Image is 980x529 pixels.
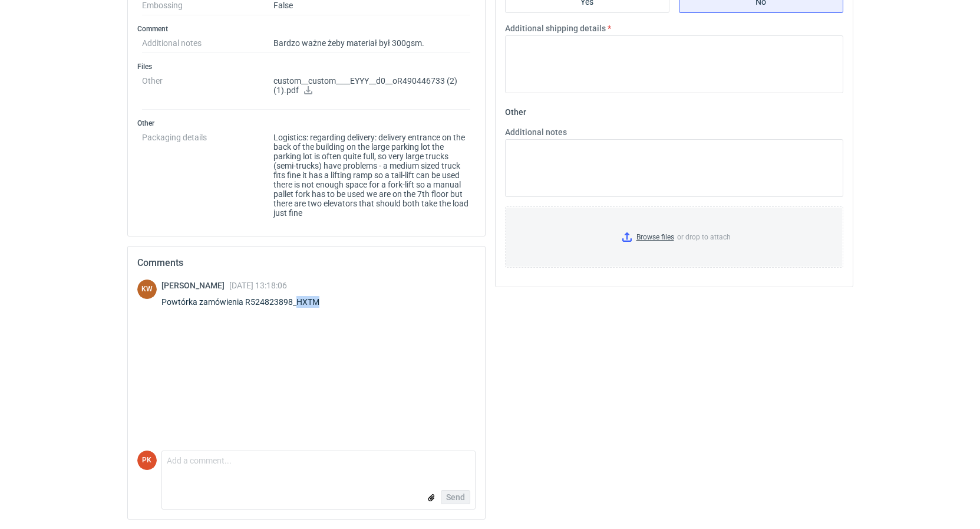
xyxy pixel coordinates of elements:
dt: Additional notes [142,34,273,53]
div: Powtórka zamówienia R524823898_HXTM [161,296,334,308]
h3: Other [137,119,476,128]
figcaption: PK [137,451,157,470]
dt: Other [142,71,273,110]
label: Additional shipping details [505,22,606,34]
span: Send [446,493,465,501]
dd: Logistics: regarding delivery: delivery entrance on the back of the building on the large parking... [273,128,471,218]
button: Send [441,490,470,504]
label: or drop to attach [506,207,843,267]
label: Additional notes [505,126,567,138]
legend: Other [505,103,526,117]
div: Klaudia Wiśniewska [137,280,157,299]
h3: Files [137,62,476,71]
div: Paulina Kempara [137,451,157,470]
dd: Bardzo ważne żeby materiał był 300gsm. [273,34,471,53]
span: [PERSON_NAME] [161,281,229,290]
figcaption: KW [137,280,157,299]
h3: Comment [137,24,476,34]
h2: Comments [137,256,476,270]
p: custom__custom____EYYY__d0__oR490446733 (2) (1).pdf [273,76,471,96]
span: [DATE] 13:18:06 [229,281,287,290]
dt: Packaging details [142,128,273,218]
